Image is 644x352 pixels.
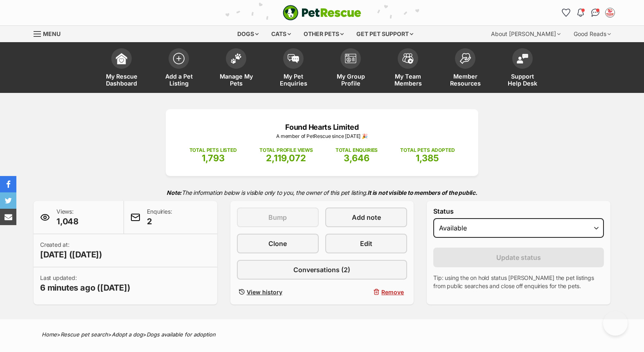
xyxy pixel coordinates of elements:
p: Last updated: [40,274,131,293]
iframe: Help Scout Beacon - Open [603,311,628,336]
a: Edit [325,234,407,253]
strong: Note: [167,189,182,196]
span: Edit [360,239,372,248]
p: Created at: [40,241,102,260]
a: Add note [325,208,407,227]
span: Manage My Pets [218,73,254,87]
p: TOTAL PROFILE VIEWS [259,147,313,154]
span: Add note [352,212,381,222]
span: [DATE] ([DATE]) [40,249,102,260]
p: Enquiries: [147,208,172,227]
span: Update status [496,253,541,262]
img: group-profile-icon-3fa3cf56718a62981997c0bc7e787c4b2cf8bcc04b72c1350f741eb67cf2f40e.svg [345,54,356,63]
img: dashboard-icon-eb2f2d2d3e046f16d808141f083e7271f6b2e854fb5c12c21221c1fb7104beca.svg [116,53,127,64]
div: About [PERSON_NAME] [485,26,566,42]
p: Tip: using the on hold status [PERSON_NAME] the pet listings from public searches and close off e... [433,274,604,290]
a: PetRescue [283,5,361,20]
a: Conversations (2) [237,260,408,280]
span: 1,385 [416,153,439,163]
span: 2,119,072 [266,153,306,163]
span: My Pet Enquiries [275,73,312,87]
p: TOTAL ENQUIRIES [336,147,378,154]
p: TOTAL PETS ADOPTED [400,147,455,154]
p: Found Hearts Limited [178,122,466,133]
div: > > > [21,332,623,338]
span: Conversations (2) [293,265,350,275]
div: Get pet support [351,26,419,42]
span: 1,048 [56,216,79,227]
p: Views: [56,208,79,227]
img: add-pet-listing-icon-0afa8454b4691262ce3f59096e99ab1cd57d4a30225e0717b998d2c9b9846f56.svg [173,53,185,64]
a: Rescue pet search [61,331,108,338]
a: View history [237,286,319,298]
div: Good Reads [568,26,617,42]
div: Other pets [298,26,349,42]
p: A member of PetRescue since [DATE] 🎉 [178,133,466,140]
button: Remove [325,286,407,298]
a: My Team Members [379,44,437,93]
strong: It is not visible to members of the public. [367,189,477,196]
span: Bump [268,212,287,222]
a: Home [42,331,57,338]
label: Status [433,208,604,215]
a: Conversations [589,6,602,19]
img: pet-enquiries-icon-7e3ad2cf08bfb03b45e93fb7055b45f3efa6380592205ae92323e6603595dc1f.svg [288,54,299,63]
span: My Rescue Dashboard [103,73,140,87]
a: Clone [237,234,319,253]
img: member-resources-icon-8e73f808a243e03378d46382f2149f9095a855e16c252ad45f914b54edf8863c.svg [459,53,471,64]
span: 1,793 [202,153,225,163]
span: Remove [381,288,404,296]
a: Favourites [559,6,572,19]
span: View history [247,288,282,296]
a: My Pet Enquiries [265,44,322,93]
a: Dogs available for adoption [146,331,216,338]
img: help-desk-icon-fdf02630f3aa405de69fd3d07c3f3aa587a6932b1a1747fa1d2bba05be0121f9.svg [517,54,528,63]
img: team-members-icon-5396bd8760b3fe7c0b43da4ab00e1e3bb1a5d9ba89233759b79545d2d3fc5d0d.svg [402,53,414,64]
span: My Group Profile [332,73,369,87]
div: Cats [266,26,297,42]
a: My Group Profile [322,44,379,93]
img: chat-41dd97257d64d25036548639549fe6c8038ab92f7586957e7f3b1b290dea8141.svg [591,9,600,17]
span: Add a Pet Listing [160,73,197,87]
img: logo-e224e6f780fb5917bec1dbf3a21bbac754714ae5b6737aabdf751b685950b380.svg [283,5,361,20]
img: notifications-46538b983faf8c2785f20acdc204bb7945ddae34d4c08c2a6579f10ce5e182be.svg [577,9,584,17]
a: My Rescue Dashboard [93,44,150,93]
button: Notifications [574,6,587,19]
span: Menu [43,30,61,37]
a: Menu [34,26,66,41]
a: Member Resources [437,44,494,93]
span: 6 minutes ago ([DATE]) [40,282,131,293]
a: Support Help Desk [494,44,551,93]
button: Bump [237,208,319,227]
button: My account [603,6,617,19]
img: manage-my-pets-icon-02211641906a0b7f246fdf0571729dbe1e7629f14944591b6c1af311fb30b64b.svg [230,53,242,64]
span: Clone [268,239,287,248]
a: Add a Pet Listing [150,44,207,93]
a: Manage My Pets [207,44,265,93]
img: VIC Dogs profile pic [606,9,614,17]
span: Support Help Desk [504,73,541,87]
span: 3,646 [344,153,369,163]
button: Update status [433,248,604,267]
ul: Account quick links [559,6,617,19]
div: Dogs [232,26,264,42]
a: Adopt a dog [112,331,143,338]
span: Member Resources [447,73,484,87]
span: 2 [147,216,172,227]
p: The information below is visible only to you, the owner of this pet listing. [34,184,610,201]
span: My Team Members [390,73,426,87]
p: TOTAL PETS LISTED [189,147,237,154]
